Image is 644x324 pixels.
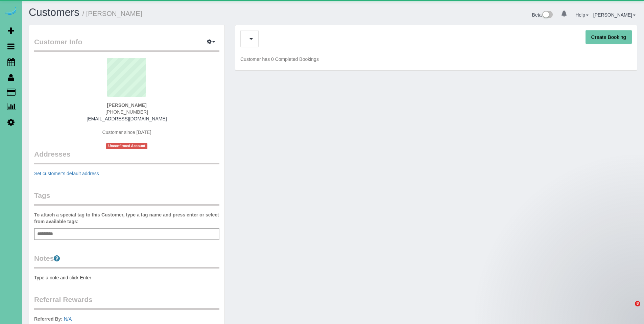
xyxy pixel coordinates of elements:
button: Create Booking [586,30,632,44]
iframe: Intercom live chat [621,301,637,317]
label: Referred By: [34,316,63,322]
legend: Notes [34,253,219,269]
a: N/A [64,316,72,322]
a: [EMAIL_ADDRESS][DOMAIN_NAME] [87,116,167,121]
span: Customer since [DATE] [102,130,151,135]
label: To attach a special tag to this Customer, type a tag name and press enter or select from availabl... [34,211,219,225]
p: Customer has 0 Completed Bookings [240,56,632,63]
span: 8 [635,301,640,306]
a: Beta [532,12,553,18]
img: New interface [542,11,553,20]
strong: [PERSON_NAME] [107,102,146,108]
a: Customers [29,6,79,18]
a: Help [575,12,589,18]
span: Unconfirmed Account [106,143,147,149]
legend: Customer Info [34,37,219,52]
a: [PERSON_NAME] [593,12,636,18]
small: / [PERSON_NAME] [82,10,142,17]
pre: Type a note and click Enter [34,274,219,281]
a: Set customer's default address [34,171,99,176]
span: [PHONE_NUMBER] [105,109,148,115]
legend: Tags [34,190,219,206]
legend: Referral Rewards [34,295,219,310]
img: Automaid Logo [4,7,18,16]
